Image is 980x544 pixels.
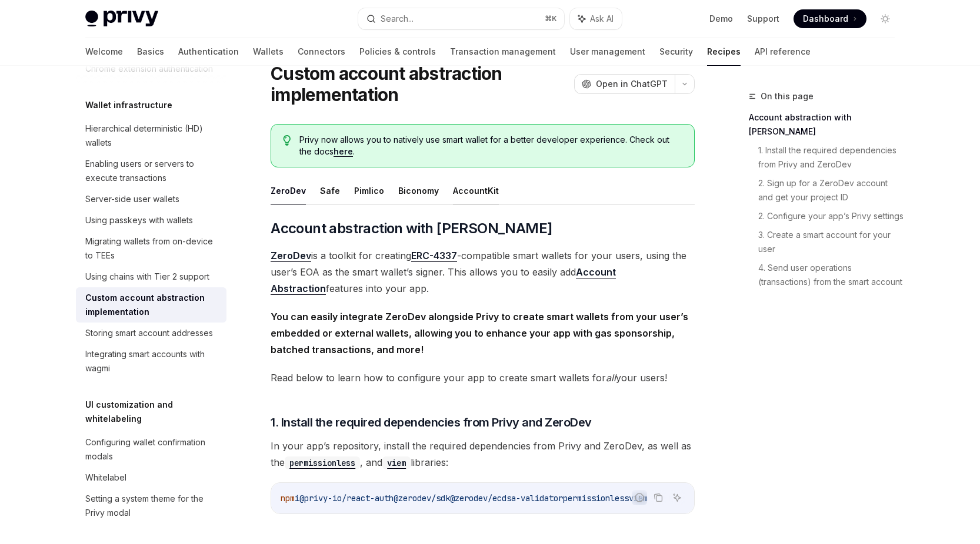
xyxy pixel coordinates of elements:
[299,493,394,503] span: @privy-io/react-auth
[394,493,450,503] span: @zerodev/sdk
[285,456,360,468] a: permissionless
[76,189,226,210] a: Server-side user wallets
[320,177,340,204] button: Safe
[707,38,741,66] a: Recipes
[358,8,564,29] button: Search...⌘K
[85,157,219,185] div: Enabling users or servers to execute transactions
[334,146,353,157] a: here
[271,414,592,431] span: 1. Install the required dependencies from Privy and ZeroDev
[411,250,457,262] a: ERC-4337
[563,493,629,503] span: permissionless
[354,177,384,204] button: Pimlico
[761,89,814,103] span: On this page
[758,174,904,207] a: 2. Sign up for a ZeroDev account and get your project ID
[85,38,123,66] a: Welcome
[758,207,904,226] a: 2. Configure your app’s Privy settings
[755,38,811,66] a: API reference
[76,231,226,266] a: Migrating wallets from on-device to TEEs
[76,323,226,344] a: Storing smart account addresses
[253,38,284,66] a: Wallets
[76,488,226,523] a: Setting a system theme for the Privy modal
[590,13,614,25] span: Ask AI
[359,38,436,66] a: Policies & controls
[570,8,622,29] button: Ask AI
[76,118,226,153] a: Hierarchical deterministic (HD) wallets
[803,13,848,25] span: Dashboard
[298,38,345,66] a: Connectors
[299,134,682,157] span: Privy now allows you to natively use smart wallet for a better developer experience. Check out th...
[85,471,126,485] div: Whitelabel
[178,38,239,66] a: Authentication
[570,38,645,66] a: User management
[76,467,226,488] a: Whitelabel
[271,219,552,238] span: Account abstraction with [PERSON_NAME]
[271,247,695,297] span: is a toolkit for creating -compatible smart wallets for your users, using the user’s EOA as the s...
[669,490,685,505] button: Ask AI
[596,78,668,90] span: Open in ChatGPT
[85,122,219,150] div: Hierarchical deterministic (HD) wallets
[295,493,299,503] span: i
[794,9,866,28] a: Dashboard
[85,326,213,340] div: Storing smart account addresses
[709,13,733,25] a: Demo
[382,456,411,468] a: viem
[271,177,306,204] button: ZeroDev
[382,456,411,469] code: viem
[758,141,904,174] a: 1. Install the required dependencies from Privy and ZeroDev
[574,74,675,94] button: Open in ChatGPT
[85,98,172,112] h5: Wallet infrastructure
[281,493,295,503] span: npm
[85,234,219,263] div: Migrating wallets from on-device to TEEs
[271,63,569,105] h1: Custom account abstraction implementation
[271,250,311,262] a: ZeroDev
[85,291,219,319] div: Custom account abstraction implementation
[271,370,695,386] span: Read below to learn how to configure your app to create smart wallets for your users!
[606,372,616,384] em: all
[85,492,219,520] div: Setting a system theme for the Privy modal
[651,490,666,505] button: Copy the contents from the code block
[450,493,563,503] span: @zerodev/ecdsa-validator
[876,9,895,28] button: Toggle dark mode
[85,213,193,227] div: Using passkeys with wallets
[381,12,414,26] div: Search...
[76,210,226,231] a: Using passkeys with wallets
[85,270,209,284] div: Using chains with Tier 2 support
[85,398,226,426] h5: UI customization and whitelabeling
[453,177,499,204] button: AccountKit
[85,11,158,27] img: light logo
[271,311,688,355] strong: You can easily integrate ZeroDev alongside Privy to create smart wallets from your user’s embedde...
[85,435,219,464] div: Configuring wallet confirmation modals
[758,258,904,291] a: 4. Send user operations (transactions) from the smart account
[398,177,439,204] button: Biconomy
[137,38,164,66] a: Basics
[285,456,360,469] code: permissionless
[283,135,291,146] svg: Tip
[450,38,556,66] a: Transaction management
[76,432,226,467] a: Configuring wallet confirmation modals
[271,438,695,471] span: In your app’s repository, install the required dependencies from Privy and ZeroDev, as well as th...
[76,153,226,189] a: Enabling users or servers to execute transactions
[76,287,226,323] a: Custom account abstraction implementation
[629,493,648,503] span: viem
[545,14,557,23] span: ⌘ K
[758,226,904,258] a: 3. Create a smart account for your user
[76,344,226,379] a: Integrating smart accounts with wagmi
[632,490,647,505] button: Report incorrect code
[85,347,219,375] div: Integrating smart accounts with wagmi
[749,108,904,141] a: Account abstraction with [PERSON_NAME]
[747,13,779,25] a: Support
[85,192,179,206] div: Server-side user wallets
[659,38,693,66] a: Security
[76,266,226,287] a: Using chains with Tier 2 support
